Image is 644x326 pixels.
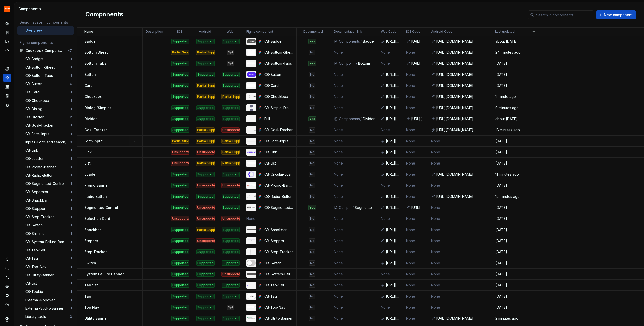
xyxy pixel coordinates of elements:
[71,132,72,136] div: 1
[71,65,72,69] div: 1
[3,74,11,82] a: Components
[308,61,316,66] div: Yes
[70,140,72,144] div: 9
[247,195,256,198] img: CB-Radio-Button
[71,207,72,211] div: 1
[264,150,293,155] div: CB-Link
[23,105,74,113] a: CB-Dialog1
[25,181,67,186] div: CB-Segmented-Control
[171,150,189,155] div: Unsupported
[23,80,74,88] a: CB-Button6
[381,30,397,34] p: Web Code
[196,94,215,99] div: Partial Support
[71,107,72,111] div: 1
[84,39,96,44] p: Badge
[71,273,72,277] div: 1
[199,30,211,34] p: Android
[196,150,215,155] div: Unsupported
[18,6,75,11] div: Components
[386,72,400,77] div: [URL][DOMAIN_NAME]
[363,116,375,121] div: Divider
[331,136,378,147] td: None
[436,50,489,55] div: [URL][DOMAIN_NAME]
[196,127,215,133] div: Partial Support
[247,317,256,320] img: CB-Utility-Banner
[247,129,256,131] img: CB-Goal-Tracker
[25,73,55,78] div: CB-Bottom-Tabs
[25,148,40,153] div: CB-Link
[17,47,74,55] a: Cookbook Components47
[309,94,315,99] div: No
[23,304,74,312] a: External-Sticky-Banner1
[70,115,72,119] div: 2
[492,127,527,133] div: 18 minutes ago
[71,306,72,310] div: 1
[23,246,74,254] a: CB-Tab-Set1
[334,30,362,34] p: Documentation link
[25,289,45,294] div: CB-Tooltip
[386,39,400,44] div: [URL][DOMAIN_NAME]
[360,39,363,44] div: /
[3,83,11,91] a: Assets
[3,101,11,109] div: Data sources
[247,162,256,164] img: CB-List
[247,260,256,266] img: CB-Switch
[84,116,97,121] p: Divider
[222,83,240,88] div: Supported
[25,298,57,303] div: External-Popover
[84,72,96,77] p: Button
[247,39,256,43] img: CB-Badge
[250,105,253,111] img: CB-Simple-Dialog
[23,196,74,204] a: CB-Snackbar1
[222,39,240,44] div: Supported
[23,63,74,71] a: CB-Bottom-Sheet1
[264,39,293,44] div: CB-Badge
[264,139,293,144] div: CB-Form-Input
[23,55,74,63] a: CB-Badge1
[247,306,256,308] img: CB-Top-Nav
[331,91,378,102] td: None
[3,65,11,73] a: Design tokens
[386,150,400,155] div: [URL][DOMAIN_NAME]
[3,282,11,290] div: Settings
[247,184,256,186] img: CB-Promo-Banner
[309,105,315,110] div: No
[3,273,11,281] div: Invite team
[71,173,72,177] div: 1
[23,72,74,80] a: CB-Bottom-Tabs1
[171,72,189,77] div: Supported
[363,39,375,44] div: Badge
[25,306,65,311] div: External-Sticky-Banner
[355,61,358,66] div: /
[386,94,400,99] div: [URL][DOMAIN_NAME]
[403,80,428,91] td: None
[71,182,72,186] div: 1
[308,116,316,121] div: Yes
[196,39,215,44] div: Supported
[71,256,72,260] div: 1
[23,230,74,238] a: CB-Shimmer1
[25,28,72,33] div: Overview
[492,105,527,110] div: 9 minutes ago
[84,127,107,133] p: Goal Tracker
[264,116,293,121] div: Full
[171,50,189,55] div: Partial Support
[3,264,11,272] div: Search ⌘K
[386,139,400,144] div: [URL][DOMAIN_NAME]
[303,30,323,34] p: Documented
[492,94,527,99] div: 1 minute ago
[3,255,11,263] button: Notifications
[70,315,72,319] div: 2
[436,83,489,88] div: [URL][DOMAIN_NAME]
[3,291,11,300] button: Contact support
[25,115,46,120] div: CB-Divider
[495,30,515,34] p: Last updated
[492,83,527,88] div: [DATE]
[70,82,72,86] div: 6
[436,94,489,99] div: [URL][DOMAIN_NAME]
[71,215,72,219] div: 1
[331,147,378,158] td: None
